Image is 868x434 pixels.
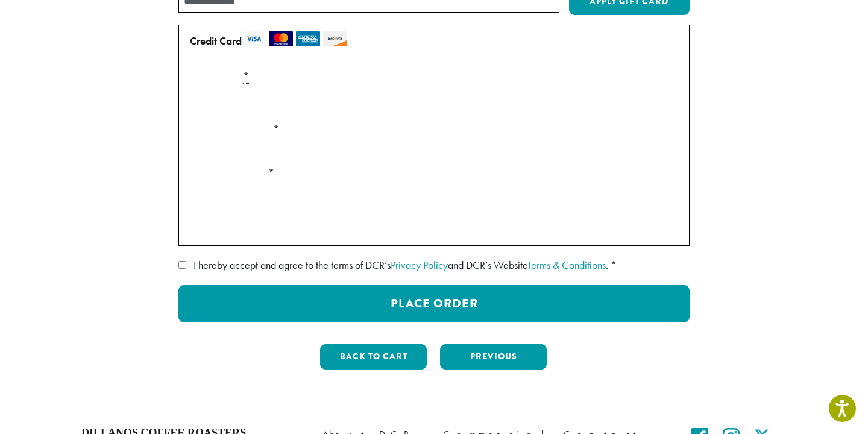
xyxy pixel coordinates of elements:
abbr: required [243,69,249,84]
img: discover [323,31,347,46]
abbr: required [611,258,617,272]
img: mastercard [269,31,293,46]
label: Credit Card [190,31,673,51]
a: Privacy Policy [391,258,448,272]
span: I hereby accept and agree to the terms of DCR’s and DCR’s Website . [193,258,608,272]
button: Place Order [178,285,690,322]
input: I hereby accept and agree to the terms of DCR’sPrivacy Policyand DCR’s WebsiteTerms & Conditions. * [178,261,186,269]
img: visa [242,31,266,46]
button: Back to cart [320,344,427,370]
img: amex [296,31,320,46]
button: Previous [440,344,547,370]
a: Terms & Conditions [527,258,606,272]
abbr: required [268,166,274,180]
